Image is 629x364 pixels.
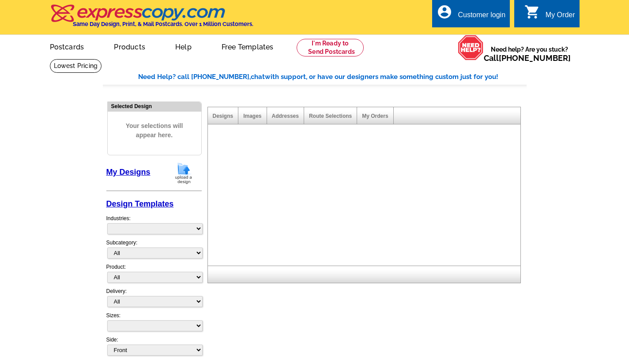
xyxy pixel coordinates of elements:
[207,36,288,56] a: Free Templates
[138,72,527,82] div: Need Help? call [PHONE_NUMBER], with support, or have our designers make something custom just fo...
[106,168,151,176] a: My Designs
[73,21,253,27] h4: Same Day Design, Print, & Mail Postcards. Over 1 Million Customers.
[100,36,159,56] a: Products
[484,53,571,63] span: Call
[106,199,174,208] a: Design Templates
[251,73,265,81] span: chat
[106,263,202,287] div: Product:
[309,113,352,119] a: Route Selections
[437,10,505,21] a: account_circle Customer login
[36,36,98,56] a: Postcards
[106,336,202,356] div: Side:
[114,113,195,149] span: Your selections will appear here.
[106,239,202,263] div: Subcategory:
[106,210,202,239] div: Industries:
[172,162,195,184] img: upload-design
[243,113,261,119] a: Images
[362,113,388,119] a: My Orders
[484,45,575,63] span: Need help? Are you stuck?
[50,11,253,27] a: Same Day Design, Print, & Mail Postcards. Over 1 Million Customers.
[499,53,571,63] a: [PHONE_NUMBER]
[437,4,452,20] i: account_circle
[213,113,234,119] a: Designs
[458,11,505,23] div: Customer login
[161,36,206,56] a: Help
[524,10,575,21] a: shopping_cart My Order
[106,287,202,311] div: Delivery:
[524,4,540,20] i: shopping_cart
[546,11,575,23] div: My Order
[106,311,202,336] div: Sizes:
[272,113,299,119] a: Addresses
[458,35,484,60] img: help
[108,102,201,110] div: Selected Design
